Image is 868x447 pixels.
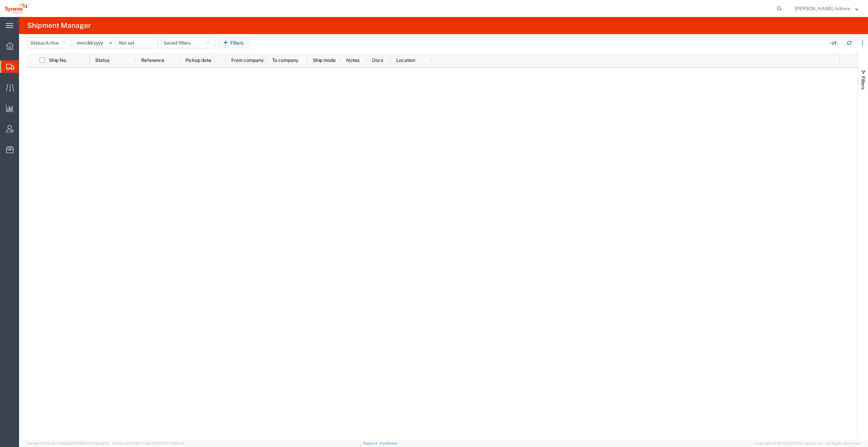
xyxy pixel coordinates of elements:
span: Location [396,57,415,63]
span: Reference [141,57,164,63]
a: Support [363,441,380,445]
span: [DATE] 08:38:12 [82,441,109,445]
span: Status [95,57,110,63]
span: Client: 2025.18.0-7346316 [112,441,184,445]
span: Active [45,40,59,46]
button: Status:Active [27,37,71,48]
img: logo [5,3,28,14]
span: [DATE] 08:10:16 [158,441,184,445]
button: Saved filters [161,37,215,48]
button: [PERSON_NAME] Adrove [795,4,858,13]
span: Irene Perez Adrove [795,5,850,12]
span: From company [231,57,264,63]
span: Server: 2025.18.0-4329943ff18 [27,441,109,445]
span: Pickup date [185,57,211,63]
button: Filters [217,37,250,48]
span: Docs [372,57,383,63]
span: Notes [346,57,360,63]
input: Not set [116,38,158,48]
span: Ship No. [49,57,67,63]
span: Filters [861,76,866,89]
h4: Shipment Manager [27,17,91,34]
span: Ship mode [313,57,336,63]
span: Copyright © [DATE]-[DATE] Agistix Inc., All Rights Reserved [755,441,860,446]
div: - of - [830,39,841,47]
span: To company [272,57,298,63]
input: Not set [74,38,116,48]
a: Feedback [380,441,397,445]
